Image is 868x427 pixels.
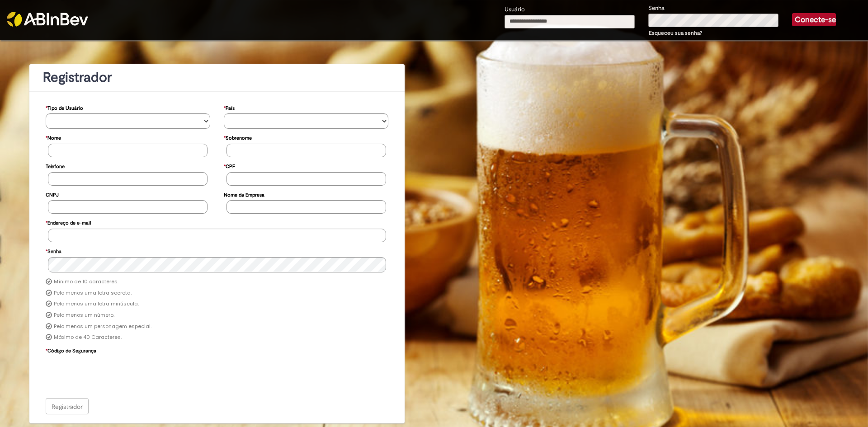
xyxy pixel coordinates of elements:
[649,29,702,37] a: Esqueceu sua senha?
[54,333,122,341] font: Máximo de 40 Caracteres.
[47,105,83,112] font: Tipo de Usuário
[648,4,665,12] font: Senha
[48,357,185,392] iframe: reCAPTCHA
[54,311,114,319] font: Pelo menos um número.
[224,192,264,198] font: Nome da Empresa
[505,5,525,13] font: Usuário
[7,12,88,27] img: ABInbev-white.png
[54,300,139,307] font: Pelo menos uma letra minúscula.
[47,347,96,354] font: Código de Segurança
[226,135,252,141] font: Sobrenome
[47,248,61,255] font: Senha
[792,13,836,26] button: Conecte-se
[226,163,235,170] font: CPF
[795,15,836,24] font: Conecte-se
[54,289,132,296] font: Pelo menos uma letra secreta.
[54,278,118,285] font: Mínimo de 10 caracteres.
[46,192,59,198] font: CNPJ
[46,163,65,170] font: Telefone
[47,135,61,141] font: Nome
[54,323,151,330] font: Pelo menos um personagem especial.
[47,220,91,226] font: Endereço de e-mail
[226,105,235,112] font: País
[43,69,112,86] font: Registrador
